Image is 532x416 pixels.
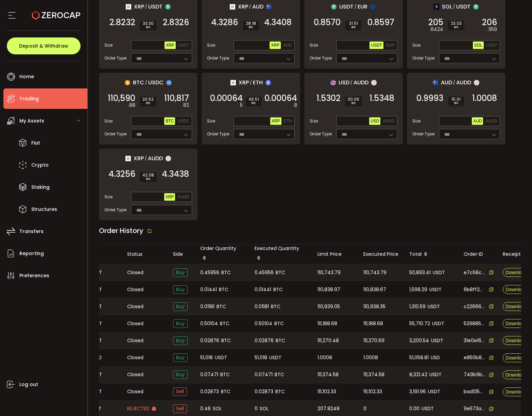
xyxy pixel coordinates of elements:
[108,95,135,102] span: 110,590
[273,286,283,294] span: BTC
[348,26,359,30] i: BPS
[370,41,383,49] button: USDT
[143,26,154,30] i: BPS
[168,250,195,258] div: Side
[255,371,273,379] span: 0.07471
[142,173,154,177] span: 42.08
[363,405,366,413] span: 0
[384,41,396,49] button: EUR
[127,286,143,293] span: Closed
[125,156,131,161] img: xrp_portfolio.png
[358,2,367,11] span: EUR
[166,119,174,123] span: BTC
[310,42,318,48] span: Size
[451,343,532,416] iframe: Chat Widget
[464,269,485,276] span: e7c58ca0-54cf-4c32-9a9a-bb691f6bc644
[284,119,292,123] span: ETH
[104,118,113,124] span: Size
[104,194,113,200] span: Size
[409,371,427,379] span: 8,321.42
[363,337,384,345] span: 111,270.69
[246,26,256,30] i: BPS
[451,26,462,30] i: BPS
[266,4,272,10] img: aud_portfolio.svg
[367,19,394,26] span: 0.8597
[166,43,174,48] span: XRP
[195,245,249,264] div: Order Quantity
[253,78,263,87] span: ETH
[404,249,458,260] div: Total
[458,250,497,258] div: Order ID
[310,118,318,124] span: Size
[503,268,530,277] button: Download
[127,388,143,395] span: Closed
[371,119,379,123] span: USD
[215,354,227,362] span: USDT
[339,78,349,87] span: USD
[363,269,387,277] span: 110,743.79
[19,271,49,281] span: Preferences
[264,19,292,26] span: 4.3408
[255,405,258,413] span: 0
[348,21,359,26] span: 31.51
[485,41,499,49] button: USDT
[453,4,455,10] em: /
[173,302,188,311] span: Buy
[31,160,49,170] span: Crypto
[442,2,452,11] span: SOL
[369,117,380,125] button: USD
[200,405,211,413] span: 0.46
[249,4,251,10] em: /
[177,119,189,123] span: USDC
[148,78,164,87] span: USDC
[503,319,530,328] button: Download
[127,320,143,327] span: Closed
[200,354,213,362] span: 51,018
[276,269,285,277] span: BTC
[474,43,482,48] span: SOL
[282,41,293,49] button: AUD
[318,354,332,362] span: 1.0008
[416,95,443,102] span: 0.9993
[434,4,439,10] img: sol_portfolio.png
[473,41,484,49] button: SOL
[409,337,429,345] span: 3,200.54
[473,119,482,123] span: AUD
[230,80,236,85] img: xrp_portfolio.png
[148,2,162,11] span: USDT
[7,37,81,54] button: Deposit & Withdraw
[482,19,497,26] span: 206
[255,388,273,396] span: 0.02873
[283,43,292,48] span: AUD
[164,117,175,125] button: BTC
[134,154,144,163] span: XRP
[173,285,188,294] span: Buy
[122,250,168,258] div: Status
[200,388,219,396] span: 0.02873
[200,371,218,379] span: 0.07471
[431,354,440,362] span: USD
[220,320,229,328] span: BTC
[142,177,154,181] i: BPS
[210,95,243,102] span: 0.00064
[173,387,187,396] span: Sell
[213,405,222,413] span: SOL
[31,204,57,214] span: Structures
[246,21,256,26] span: 28.18
[211,19,238,26] span: 4.3286
[318,405,340,413] span: 207.8248
[485,119,497,123] span: AUDD
[412,131,434,137] span: Order Type
[409,320,430,328] span: 55,710.72
[207,131,229,137] span: Order Type
[173,404,187,413] span: Sell
[19,44,68,48] span: Deposit & Withdraw
[409,286,427,294] span: 1,598.29
[474,80,479,85] img: zuPXiwguUFiBOIQyqLOiXsnnNitlx7q4LCwEbLHADjIpTka+Lip0HH8D0VTrd02z+wEAAAAASUVORK5CYII=
[412,118,421,124] span: Size
[166,156,171,161] img: zuPXiwguUFiBOIQyqLOiXsnnNitlx7q4LCwEbLHADjIpTka+Lip0HH8D0VTrd02z+wEAAAAASUVORK5CYII=
[217,303,226,311] span: BTC
[127,337,143,344] span: Closed
[451,97,461,101] span: 15.01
